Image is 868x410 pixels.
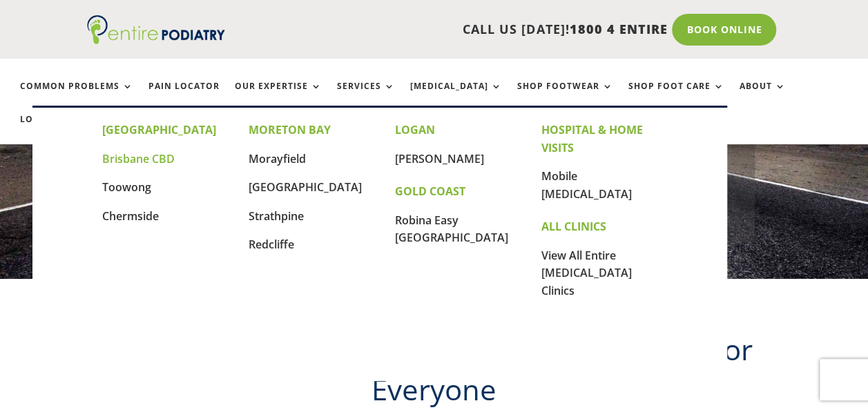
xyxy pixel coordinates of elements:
[541,122,643,155] strong: HOSPITAL & HOME VISITS
[102,151,175,166] a: Brisbane CBD
[20,81,133,111] a: Common Problems
[517,81,613,111] a: Shop Footwear
[672,14,776,46] a: Book Online
[242,21,667,39] p: CALL US [DATE]!
[740,81,786,111] a: About
[395,184,465,199] strong: GOLD COAST
[87,15,225,44] img: logo (1)
[541,248,632,298] a: View All Entire [MEDICAL_DATA] Clinics
[395,122,435,137] strong: LOGAN
[410,81,502,111] a: [MEDICAL_DATA]
[337,81,395,111] a: Services
[235,81,322,111] a: Our Expertise
[249,179,362,195] a: [GEOGRAPHIC_DATA]
[87,33,225,47] a: Entire Podiatry
[395,151,484,166] a: [PERSON_NAME]
[395,213,508,246] a: Robina Easy [GEOGRAPHIC_DATA]
[249,122,331,137] strong: MORETON BAY
[20,115,89,144] a: Locations
[249,237,294,252] a: Redcliffe
[102,122,216,137] strong: [GEOGRAPHIC_DATA]
[628,81,724,111] a: Shop Foot Care
[249,208,304,224] a: Strathpine
[102,179,151,195] a: Toowong
[541,219,606,234] strong: ALL CLINICS
[249,151,306,166] a: Morayfield
[541,168,632,202] a: Mobile [MEDICAL_DATA]
[148,81,220,111] a: Pain Locator
[102,208,159,224] a: Chermside
[569,21,667,37] span: 1800 4 ENTIRE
